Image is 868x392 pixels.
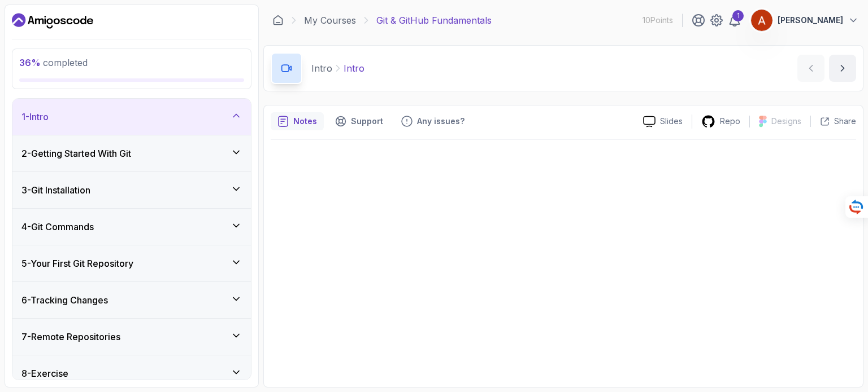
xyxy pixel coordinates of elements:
span: 36 % [19,57,41,68]
h3: 2 - Getting Started With Git [21,147,131,160]
p: Git & GitHub Fundamentals [376,14,492,27]
a: Dashboard [272,15,284,26]
p: 10 Points [643,15,673,26]
h3: 4 - Git Commands [21,220,94,234]
a: 1 [728,14,741,27]
p: Repo [720,116,740,127]
h3: 7 - Remote Repositories [21,330,120,343]
p: Any issues? [417,116,465,127]
button: 6-Tracking Changes [12,282,251,318]
button: notes button [271,112,324,130]
a: Slides [634,116,692,127]
button: 4-Git Commands [12,209,251,245]
p: Designs [771,116,801,127]
button: 2-Getting Started With Git [12,135,251,171]
h3: 5 - Your First Git Repository [21,257,133,270]
a: Dashboard [12,12,93,30]
button: 5-Your First Git Repository [12,245,251,281]
a: My Courses [304,14,356,27]
div: 1 [732,10,744,21]
button: 3-Git Installation [12,172,251,208]
button: Support button [328,112,390,130]
button: 7-Remote Repositories [12,319,251,355]
button: next content [829,55,856,82]
button: previous content [797,55,824,82]
button: user profile image[PERSON_NAME] [750,9,859,32]
span: completed [19,57,88,68]
h3: 6 - Tracking Changes [21,293,108,307]
h3: 1 - Intro [21,110,49,124]
button: Share [810,116,856,127]
img: user profile image [751,10,772,31]
a: Repo [692,114,749,129]
p: Intro [311,61,332,75]
p: Intro [344,61,364,75]
p: Support [351,116,383,127]
p: Notes [293,116,317,127]
p: Slides [660,116,683,127]
h3: 8 - Exercise [21,367,68,380]
p: [PERSON_NAME] [778,15,843,26]
p: Share [834,116,856,127]
button: Feedback button [394,112,471,130]
h3: 3 - Git Installation [21,183,90,197]
button: 1-Intro [12,99,251,135]
button: 8-Exercise [12,355,251,391]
